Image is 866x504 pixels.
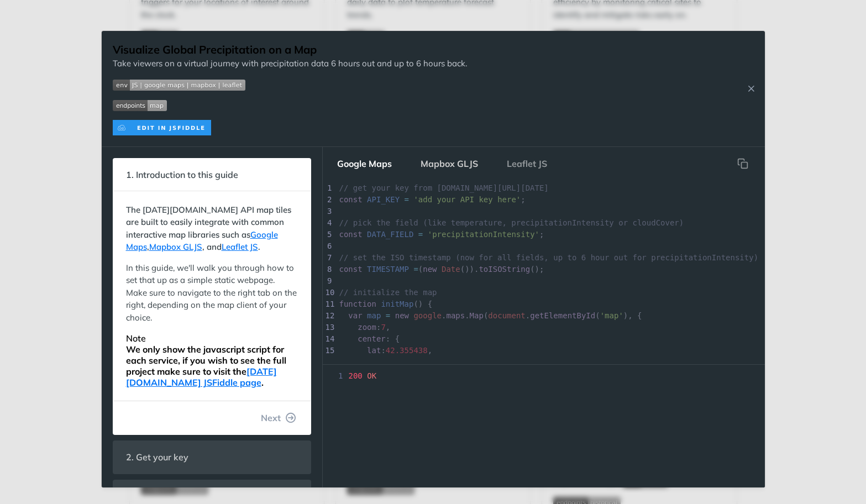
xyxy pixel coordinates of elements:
[386,346,428,355] span: 42.355438
[386,358,390,366] span: -
[367,346,381,355] span: lat
[113,121,211,132] a: Expand image
[442,265,460,274] span: Date
[149,242,202,252] a: Mapbox GLJS
[339,334,400,343] span: : {
[358,323,376,332] span: zoom
[367,371,376,380] span: OK
[222,242,258,252] a: Leaflet JS
[323,229,334,240] div: 5
[339,288,437,297] span: // initialize the map
[328,153,401,175] button: Google Maps
[413,195,521,204] span: 'add your API key here'
[323,322,334,333] div: 13
[498,153,556,175] button: Leaflet JS
[323,264,334,275] div: 8
[126,333,298,388] div: We only show the javascript script for each service, if you wish to see the full project make sur...
[479,265,530,274] span: toISOString
[339,300,433,308] span: () {
[113,42,467,57] h1: Visualize Global Precipitation on a Map
[358,334,386,343] span: center
[339,218,684,227] span: // pick the field (like temperature, precipitationIntensity or cloudCover)
[323,356,334,368] div: 16
[367,311,381,320] span: map
[339,195,363,204] span: const
[339,323,391,332] span: : ,
[367,230,413,239] span: DATA_FIELD
[600,311,623,320] span: 'map'
[446,311,465,320] span: maps
[413,311,442,320] span: google
[348,311,362,320] span: var
[390,358,432,366] span: 71.059914
[530,311,595,320] span: getElementById
[323,217,334,229] div: 4
[126,204,291,253] strong: The [DATE][DOMAIN_NAME] API map tiles are built to easily integrate with common interactive map l...
[113,100,167,111] img: endpoint
[126,333,146,344] strong: Note
[261,411,281,424] span: Next
[323,298,334,310] div: 11
[412,153,487,175] button: Mapbox GLJS
[367,265,409,274] span: TIMESTAMP
[339,183,549,192] span: // get your key from [DOMAIN_NAME][URL][DATE]
[113,78,467,91] span: Expand image
[126,366,277,388] a: [DATE][DOMAIN_NAME] JSFiddle page
[323,182,334,194] div: 1
[339,358,433,366] span: :
[386,311,390,320] span: =
[367,195,400,204] span: API_KEY
[323,275,334,287] div: 9
[323,206,334,217] div: 3
[323,194,334,206] div: 2
[113,440,311,474] section: 2. Get your key
[323,333,334,345] div: 14
[119,447,197,468] span: 2. Get your key
[113,120,211,135] img: clone
[113,80,245,91] img: env
[119,164,246,186] span: 1. Introduction to this guide
[470,311,484,320] span: Map
[323,252,334,264] div: 7
[323,240,334,252] div: 6
[488,311,525,320] span: document
[395,311,409,320] span: new
[405,195,409,204] span: =
[367,358,381,366] span: lng
[339,230,363,239] span: const
[349,371,363,380] span: 200
[339,311,642,320] span: . . ( . ( ), {
[339,265,363,274] span: const
[113,158,311,435] section: 1. Introduction to this guideThe [DATE][DOMAIN_NAME] API map tiles are built to easily integrate ...
[323,370,347,382] span: 1
[339,265,544,274] span: ( ()). ();
[413,265,418,274] span: =
[339,300,376,308] span: function
[339,346,433,355] span: : ,
[381,323,385,332] span: 7
[743,83,759,94] button: Close Recipe
[732,153,754,175] button: Copy
[737,158,748,169] svg: hidden
[113,57,467,70] p: Take viewers on a virtual journey with precipitation data 6 hours out and up to 6 hours back.
[126,262,298,324] p: In this guide, we'll walk you through how to set that up as a simple static webpage. Make sure to...
[339,230,544,239] span: ;
[418,230,423,239] span: =
[323,345,334,356] div: 15
[339,253,759,262] span: // set the ISO timestamp (now for all fields, up to 6 hour out for precipitationIntensity)
[381,300,413,308] span: initMap
[423,265,437,274] span: new
[428,230,539,239] span: 'precipitationIntensity'
[323,310,334,322] div: 12
[113,99,467,112] span: Expand image
[323,287,334,298] div: 10
[252,407,305,429] button: Next
[339,195,526,204] span: ;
